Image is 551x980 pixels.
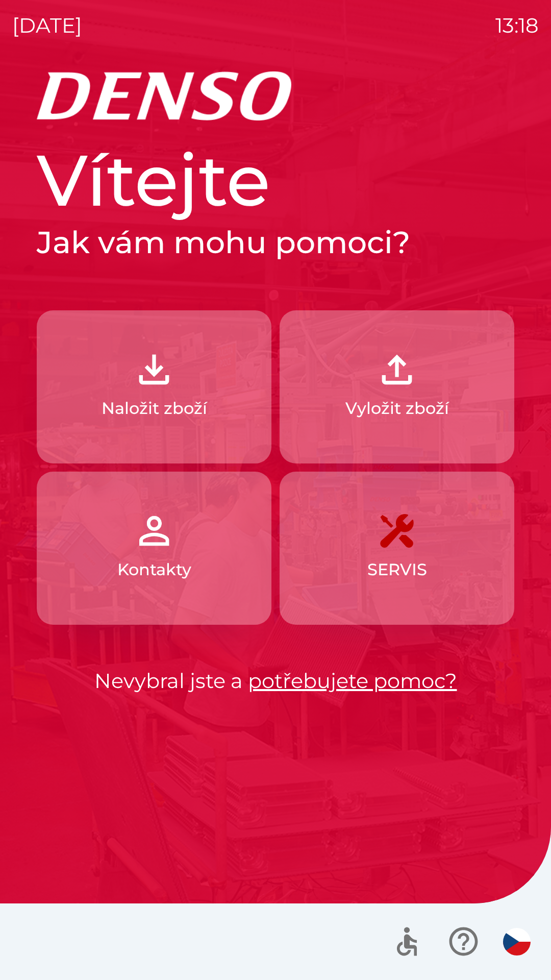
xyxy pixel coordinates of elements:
[503,928,531,955] img: cs flag
[374,508,419,553] img: 7408382d-57dc-4d4c-ad5a-dca8f73b6e74.png
[12,10,82,41] p: [DATE]
[102,396,207,421] p: Naložit zboží
[37,310,271,463] button: Naložit zboží
[37,71,514,120] img: Logo
[367,557,427,582] p: SERVIS
[37,666,514,696] p: Nevybral jste a
[280,310,514,463] button: Vyložit zboží
[117,557,191,582] p: Kontakty
[37,472,271,625] button: Kontakty
[280,472,514,625] button: SERVIS
[132,508,177,553] img: 072f4d46-cdf8-44b2-b931-d189da1a2739.png
[248,668,457,693] a: potřebujete pomoc?
[132,347,177,392] img: 918cc13a-b407-47b8-8082-7d4a57a89498.png
[374,347,419,392] img: 2fb22d7f-6f53-46d3-a092-ee91fce06e5d.png
[37,137,514,224] h1: Vítejte
[37,224,514,261] h2: Jak vám mohu pomoci?
[495,10,539,41] p: 13:18
[345,396,449,421] p: Vyložit zboží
